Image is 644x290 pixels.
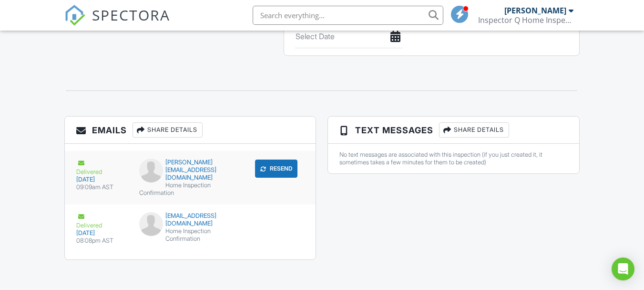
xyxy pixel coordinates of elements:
div: 09:09am AST [76,183,128,191]
a: Delivered [DATE] 08:08pm AST [EMAIL_ADDRESS][DOMAIN_NAME] Home Inspection Confirmation [65,204,316,252]
h3: Emails [65,117,316,144]
img: The Best Home Inspection Software - Spectora [64,5,85,26]
div: Share Details [439,122,509,138]
div: Home Inspection Confirmation [139,182,242,197]
div: 08:08pm AST [76,237,128,245]
input: Search everything... [253,6,443,25]
img: default-user-f0147aede5fd5fa78ca7ade42f37bd4542148d508eef1c3d3ea960f66861d68b.jpg [139,159,163,183]
h3: Text Messages [328,117,579,144]
img: default-user-f0147aede5fd5fa78ca7ade42f37bd4542148d508eef1c3d3ea960f66861d68b.jpg [139,212,163,236]
div: No text messages are associated with this inspection (if you just created it, it sometimes takes ... [339,151,567,166]
button: Resend [255,160,297,178]
div: [EMAIL_ADDRESS][DOMAIN_NAME] [139,212,242,227]
a: SPECTORA [64,13,170,33]
div: [DATE] [76,229,128,237]
div: Delivered [76,159,128,176]
div: [PERSON_NAME][EMAIL_ADDRESS][DOMAIN_NAME] [139,159,242,182]
div: Delivered [76,212,128,229]
div: Open Intercom Messenger [612,258,634,280]
a: Delivered [DATE] 09:09am AST [PERSON_NAME][EMAIL_ADDRESS][DOMAIN_NAME] Home Inspection Confirmati... [65,151,316,204]
div: Inspector Q Home Inspections [478,15,573,25]
span: SPECTORA [92,5,170,25]
div: Share Details [133,122,203,138]
input: Select Date [296,25,402,48]
div: [DATE] [76,176,128,183]
div: [PERSON_NAME] [504,6,566,15]
div: Home Inspection Confirmation [139,227,242,243]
